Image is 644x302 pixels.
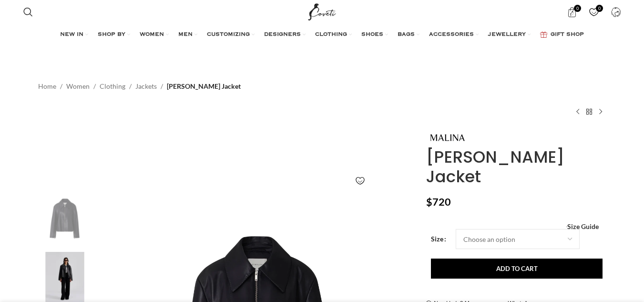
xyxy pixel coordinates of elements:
[60,31,83,39] span: NEW IN
[429,25,479,44] a: ACCESSORIES
[66,81,90,92] a: Women
[19,25,625,44] div: Main navigation
[38,81,56,92] a: Home
[562,2,582,21] a: 0
[426,196,432,208] span: $
[361,31,383,39] span: SHOES
[98,25,130,44] a: SHOP BY
[98,31,125,39] span: SHOP BY
[178,25,197,44] a: MEN
[431,234,446,244] label: Size
[540,31,547,38] img: GiftBag
[431,259,603,279] button: Add to cart
[398,31,415,39] span: BAGS
[264,31,301,39] span: DESIGNERS
[572,106,583,117] a: Previous product
[178,31,193,39] span: MEN
[596,5,603,12] span: 0
[584,2,603,21] a: 0
[488,31,526,39] span: JEWELLERY
[140,25,169,44] a: WOMEN
[574,5,581,12] span: 0
[140,31,164,39] span: WOMEN
[488,25,531,44] a: JEWELLERY
[426,134,469,142] img: By Malina
[315,31,347,39] span: CLOTHING
[584,2,603,21] div: My Wishlist
[38,81,241,92] nav: Breadcrumb
[398,25,419,44] a: BAGS
[60,25,88,44] a: NEW IN
[100,81,125,92] a: Clothing
[135,81,157,92] a: Jackets
[595,106,606,117] a: Next product
[315,25,352,44] a: CLOTHING
[426,196,451,208] bdi: 720
[361,25,388,44] a: SHOES
[551,31,584,39] span: GIFT SHOP
[426,147,606,187] h1: [PERSON_NAME] Jacket
[540,25,584,44] a: GIFT SHOP
[36,191,94,247] img: By Malina
[19,2,38,21] a: Search
[264,25,306,44] a: DESIGNERS
[306,7,338,15] a: Site logo
[167,81,241,92] span: [PERSON_NAME] Jacket
[429,31,474,39] span: ACCESSORIES
[207,25,255,44] a: CUSTOMIZING
[207,31,250,39] span: CUSTOMIZING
